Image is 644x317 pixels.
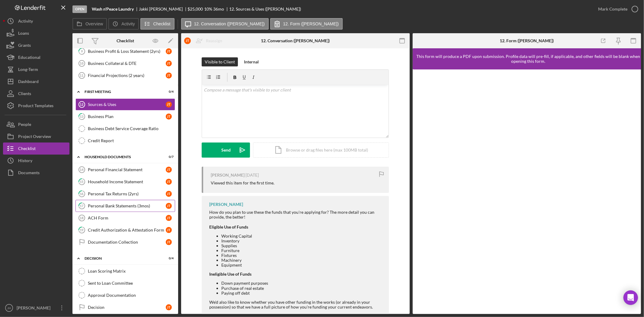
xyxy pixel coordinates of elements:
[163,90,174,94] div: 0 / 4
[88,269,175,274] div: Loan Scoring Matrix
[166,72,172,78] div: J T
[166,191,172,197] div: J T
[80,103,83,106] tspan: 12
[88,191,166,196] div: Personal Tax Returns (2yrs)
[75,57,175,69] a: 10Business Collateral & DTEJT
[80,114,84,118] tspan: 13
[500,38,554,43] div: 12. Form ([PERSON_NAME])
[194,21,265,26] label: 12. Conversation ([PERSON_NAME])
[283,21,339,26] label: 12. Form ([PERSON_NAME])
[221,291,383,296] li: Paying off debt
[88,167,166,172] div: Personal Financial Statement
[166,203,172,209] div: J T
[166,227,172,233] div: J T
[75,176,175,188] a: 15Household Income StatementJT
[598,3,627,15] div: Mark Complete
[88,203,166,208] div: Personal Bank Statements (3mos)
[75,301,175,313] a: DecisionJT
[85,90,159,94] div: First Meeting
[75,224,175,236] a: 19Credit Authorization & Attestation FormJT
[221,258,383,263] li: Machinery
[205,57,235,66] div: Visible to Client
[88,102,166,107] div: Sources & Uses
[75,123,175,135] a: Business Debt Service Coverage Ratio
[72,18,107,30] button: Overview
[206,35,222,47] div: Reassign
[75,45,175,57] a: 9Business Profit & Loss Statement (2yrs)JT
[166,215,172,221] div: J T
[3,302,69,314] button: JH[PERSON_NAME]
[72,5,87,13] div: Open
[166,179,172,185] div: J T
[184,37,191,44] div: J T
[85,155,159,159] div: Household Documents
[209,202,243,207] div: [PERSON_NAME]
[221,142,231,158] div: Send
[85,21,103,26] label: Overview
[202,142,250,158] button: Send
[202,57,238,66] button: Visible to Client
[204,7,212,11] div: 10 %
[75,164,175,176] a: 14Personal Financial StatementJT
[88,138,175,143] div: Credit Report
[181,18,269,30] button: 12. Conversation ([PERSON_NAME])
[139,7,188,11] div: Jakki [PERSON_NAME]
[75,212,175,224] a: 18ACH FormJT
[211,173,245,178] div: [PERSON_NAME]
[75,265,175,277] a: Loan Scoring Matrix
[80,62,83,65] tspan: 10
[75,236,175,248] a: Documentation CollectionJT
[88,49,166,54] div: Business Profit & Loss Statement (2yrs)
[7,306,11,310] text: JH
[75,69,175,82] a: 11Financial Projections (2 years)JT
[221,253,383,258] li: Fixtures
[166,167,172,173] div: J T
[75,277,175,289] a: Sent to Loan Committee
[229,7,301,11] div: 12. Sources & Uses ([PERSON_NAME])
[166,48,172,54] div: J T
[221,263,383,267] li: Equipment
[88,281,175,286] div: Sent to Loan Committee
[88,240,166,245] div: Documentation Collection
[80,216,83,220] tspan: 18
[81,49,83,53] tspan: 9
[80,168,84,171] tspan: 14
[221,243,383,248] li: Supplies
[241,57,262,66] button: Internal
[75,188,175,200] a: 16Personal Tax Returns (2yrs)JT
[209,271,252,277] strong: Ineligible Use of Funds
[209,210,383,277] div: How do you plan to use these the funds that you're applying for? The more detail you can provide,...
[166,114,172,120] div: J T
[166,101,172,107] div: J T
[75,200,175,212] a: 17Personal Bank Statements (3mos)JT
[92,7,134,11] b: Wash n'Peace Laundry
[163,155,174,159] div: 0 / 7
[419,75,636,308] iframe: Lenderfit form
[75,110,175,123] a: 13Business PlanJT
[108,18,139,30] button: Activity
[181,35,228,47] button: JTReassign
[75,289,175,301] a: Approval Documentation
[166,304,172,310] div: J T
